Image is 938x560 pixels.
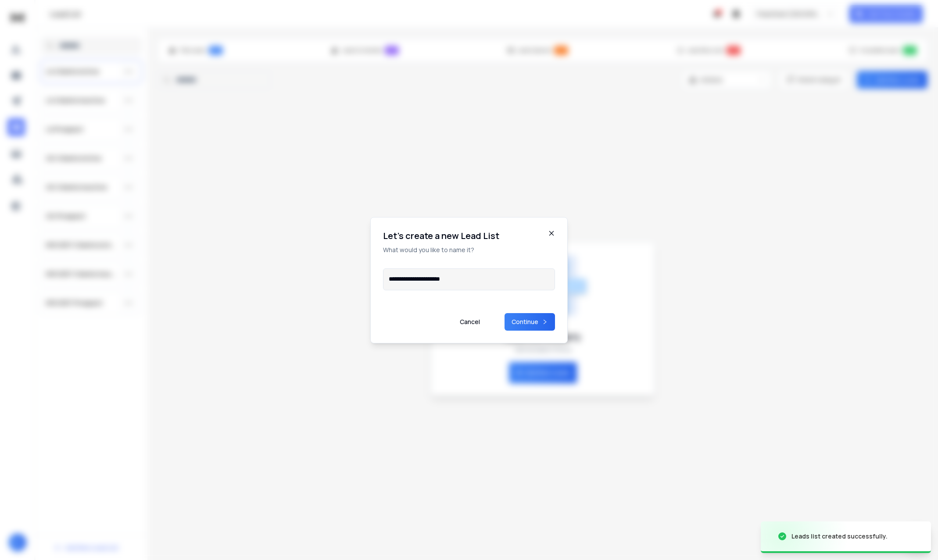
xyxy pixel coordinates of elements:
h1: Let's create a new Lead List [383,230,499,242]
div: Leads list created successfully. [791,532,888,541]
button: Continue [505,313,555,331]
button: Cancel [453,313,487,331]
p: What would you like to name it? [383,246,499,254]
